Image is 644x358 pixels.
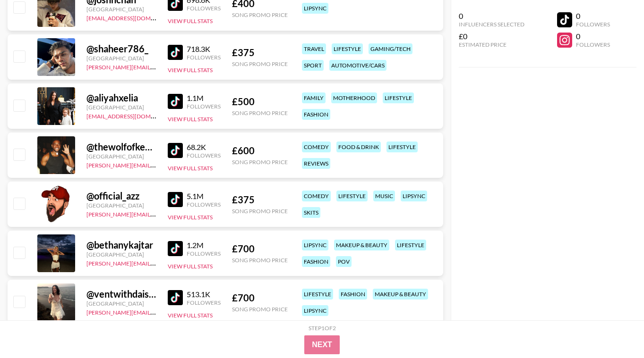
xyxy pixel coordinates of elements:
[187,103,221,110] div: Followers
[86,288,156,300] div: @ ventwithdaisy2
[395,240,426,250] div: lifestyle
[576,11,610,21] div: 0
[576,21,610,28] div: Followers
[187,241,221,250] div: 1.2M
[339,289,367,300] div: fashion
[86,6,156,13] div: [GEOGRAPHIC_DATA]
[302,240,328,250] div: lipsync
[187,142,221,152] div: 68.2K
[168,94,183,109] img: TikTok
[232,194,288,206] div: £ 375
[187,93,221,103] div: 1.1M
[187,290,221,299] div: 513.1K
[373,191,395,201] div: music
[302,207,320,218] div: skits
[168,67,213,74] button: View Full Stats
[232,306,288,313] div: Song Promo Price
[86,300,156,307] div: [GEOGRAPHIC_DATA]
[386,142,418,152] div: lifestyle
[168,165,213,172] button: View Full Stats
[86,258,226,267] a: [PERSON_NAME][EMAIL_ADDRESS][DOMAIN_NAME]
[168,263,213,270] button: View Full Stats
[232,243,288,255] div: £ 700
[232,257,288,264] div: Song Promo Price
[459,32,524,41] div: £0
[168,192,183,207] img: TikTok
[373,289,428,300] div: makeup & beauty
[336,191,368,201] div: lifestyle
[302,3,328,14] div: lipsync
[459,41,524,48] div: Estimated Price
[168,312,213,319] button: View Full Stats
[232,109,288,117] div: Song Promo Price
[86,251,156,258] div: [GEOGRAPHIC_DATA]
[336,256,352,267] div: pov
[232,145,288,157] div: £ 600
[86,160,226,169] a: [PERSON_NAME][EMAIL_ADDRESS][DOMAIN_NAME]
[232,47,288,58] div: £ 375
[232,11,288,18] div: Song Promo Price
[309,325,336,332] div: Step 1 of 2
[302,158,330,169] div: reviews
[86,307,226,316] a: [PERSON_NAME][EMAIL_ADDRESS][DOMAIN_NAME]
[302,109,330,120] div: fashion
[329,60,386,71] div: automotive/cars
[302,43,326,54] div: travel
[459,11,524,21] div: 0
[232,60,288,67] div: Song Promo Price
[187,250,221,257] div: Followers
[187,201,221,208] div: Followers
[187,152,221,159] div: Followers
[369,43,412,54] div: gaming/tech
[302,142,331,152] div: comedy
[86,62,226,71] a: [PERSON_NAME][EMAIL_ADDRESS][DOMAIN_NAME]
[168,290,183,305] img: TikTok
[459,21,524,28] div: Influencers Selected
[331,92,377,103] div: motherhood
[334,240,389,250] div: makeup & beauty
[383,92,414,103] div: lifestyle
[187,299,221,306] div: Followers
[187,5,221,12] div: Followers
[401,191,427,201] div: lipsync
[232,292,288,304] div: £ 700
[86,209,226,218] a: [PERSON_NAME][EMAIL_ADDRESS][DOMAIN_NAME]
[187,54,221,61] div: Followers
[302,305,328,316] div: lipsync
[302,60,324,71] div: sport
[576,41,610,48] div: Followers
[86,239,156,251] div: @ bethanykajtar
[232,96,288,108] div: £ 500
[86,92,156,104] div: @ aliyahxelia
[86,190,156,202] div: @ official_azz
[187,44,221,54] div: 718.3K
[302,92,326,103] div: family
[168,241,183,256] img: TikTok
[168,45,183,60] img: TikTok
[86,13,181,22] a: [EMAIL_ADDRESS][DOMAIN_NAME]
[302,191,331,201] div: comedy
[168,17,213,25] button: View Full Stats
[86,153,156,160] div: [GEOGRAPHIC_DATA]
[302,289,333,300] div: lifestyle
[304,335,340,354] button: Next
[168,143,183,158] img: TikTok
[232,208,288,215] div: Song Promo Price
[302,256,330,267] div: fashion
[86,55,156,62] div: [GEOGRAPHIC_DATA]
[187,191,221,201] div: 5.1M
[86,202,156,209] div: [GEOGRAPHIC_DATA]
[232,158,288,166] div: Song Promo Price
[336,142,381,152] div: food & drink
[332,43,363,54] div: lifestyle
[168,116,213,123] button: View Full Stats
[86,104,156,111] div: [GEOGRAPHIC_DATA]
[86,141,156,153] div: @ thewolfofkentlive
[86,111,181,120] a: [EMAIL_ADDRESS][DOMAIN_NAME]
[168,214,213,221] button: View Full Stats
[576,32,610,41] div: 0
[86,43,156,55] div: @ shaheer786_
